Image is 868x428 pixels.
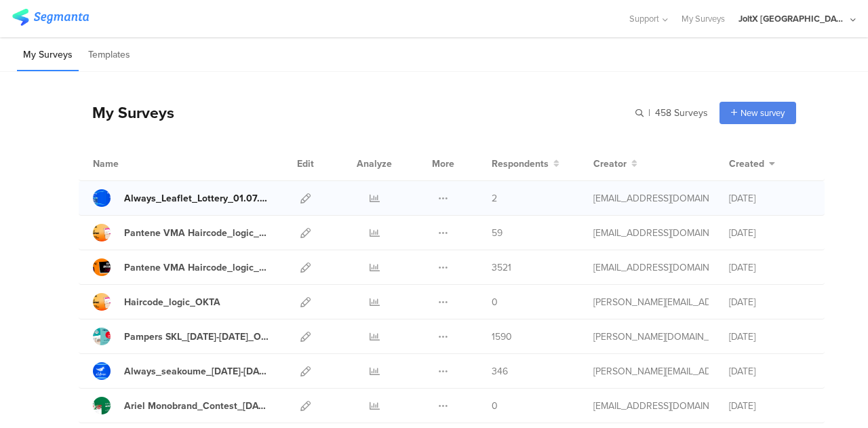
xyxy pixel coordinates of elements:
[93,258,271,276] a: Pantene VMA Haircode_logic_OKTA
[729,295,810,309] div: [DATE]
[79,101,174,124] div: My Surveys
[93,189,271,207] a: Always_Leaflet_Lottery_01.07.2025-31.12.2025-Okta
[291,147,320,180] div: Edit
[124,191,271,206] div: Always_Leaflet_Lottery_01.07.2025-31.12.2025-Okta
[17,39,79,71] li: My Surveys
[655,106,708,120] span: 458 Surveys
[354,147,395,180] div: Analyze
[82,39,136,71] li: Templates
[741,106,785,119] span: New survey
[593,157,637,171] button: Creator
[93,397,271,414] a: Ariel Monobrand_Contest_[DATE]-[DATE]_OKTA
[492,330,512,344] span: 1590
[124,399,271,413] div: Ariel Monobrand_Contest_01May25-31May25_OKTA
[629,12,659,25] span: Support
[593,295,709,309] div: arvanitis.a@pg.com
[492,157,549,171] span: Respondents
[12,9,89,26] img: segmanta logo
[124,260,271,275] div: Pantene VMA Haircode_logic_OKTA
[492,364,508,378] span: 346
[593,191,709,206] div: betbeder.mb@pg.com
[646,106,652,120] span: |
[93,157,174,171] div: Name
[729,157,764,171] span: Created
[93,328,271,345] a: Pampers SKL_[DATE]-[DATE]_OKTA
[492,191,497,206] span: 2
[729,226,810,240] div: [DATE]
[593,399,709,413] div: baroutis.db@pg.com
[729,330,810,344] div: [DATE]
[729,364,810,378] div: [DATE]
[492,260,511,275] span: 3521
[124,364,271,378] div: Always_seakoume_03May25-30June25_OKTA
[124,295,220,309] div: Haircode_logic_OKTA
[124,226,271,240] div: Pantene VMA Haircode_logic_OKTA_2
[93,293,220,311] a: Haircode_logic_OKTA
[492,226,502,240] span: 59
[124,330,271,344] div: Pampers SKL_8May25-21May25_OKTA
[593,226,709,240] div: baroutis.db@pg.com
[593,330,709,344] div: skora.es@pg.com
[729,157,775,171] button: Created
[729,399,810,413] div: [DATE]
[492,399,498,413] span: 0
[729,191,810,206] div: [DATE]
[729,260,810,275] div: [DATE]
[429,147,458,180] div: More
[593,364,709,378] div: arvanitis.a@pg.com
[593,157,627,171] span: Creator
[93,362,271,380] a: Always_seakoume_[DATE]-[DATE]_OKTA
[492,295,498,309] span: 0
[492,157,559,171] button: Respondents
[593,260,709,275] div: baroutis.db@pg.com
[738,12,847,25] div: JoltX [GEOGRAPHIC_DATA]
[93,224,271,241] a: Pantene VMA Haircode_logic_OKTA_2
